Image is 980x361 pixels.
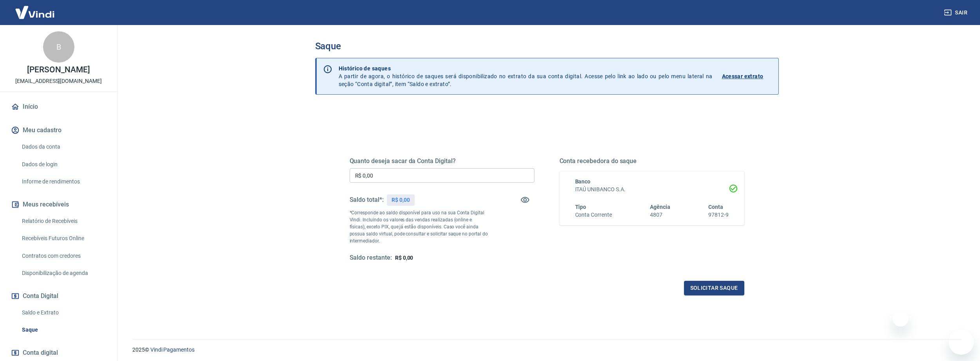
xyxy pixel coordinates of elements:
iframe: Button to launch messaging window [949,330,974,355]
a: Relatório de Recebíveis [19,213,108,229]
p: *Corresponde ao saldo disponível para uso na sua Conta Digital Vindi. Incluindo os valores das ve... [350,209,488,244]
span: R$ 0,00 [395,255,413,261]
span: Banco [575,178,591,185]
a: Acessar extrato [722,65,772,88]
button: Conta Digital [9,287,108,305]
span: Conta [708,204,723,210]
h5: Saldo total*: [350,196,384,204]
a: Dados da conta [19,139,108,155]
a: Recebíveis Futuros Online [19,230,108,246]
h6: Conta Corrente [575,211,612,219]
button: Sair [942,5,971,20]
button: Meus recebíveis [9,196,108,213]
h6: 4807 [650,211,670,219]
a: Início [9,98,108,115]
button: Solicitar saque [684,281,744,295]
p: A partir de agora, o histórico de saques será disponibilizado no extrato da sua conta digital. Ac... [339,65,713,88]
a: Vindi Pagamentos [150,347,195,353]
a: Informe de rendimentos [19,174,108,190]
h5: Saldo restante: [350,254,392,262]
p: [EMAIL_ADDRESS][DOMAIN_NAME] [15,77,102,85]
p: Acessar extrato [722,72,763,80]
h3: Saque [315,41,779,52]
iframe: Close message [893,311,908,327]
a: Saldo e Extrato [19,305,108,321]
a: Saque [19,322,108,338]
h6: ITAÚ UNIBANCO S.A. [575,185,729,194]
span: Tipo [575,204,587,210]
span: Conta digital [23,347,58,358]
a: Contratos com credores [19,248,108,264]
h6: 97812-9 [708,211,729,219]
p: Histórico de saques [339,65,713,72]
a: Dados de login [19,156,108,172]
p: 2025 © [132,346,961,354]
h5: Conta recebedora do saque [559,157,744,165]
h5: Quanto deseja sacar da Conta Digital? [350,157,534,165]
span: Agência [650,204,670,210]
p: R$ 0,00 [392,196,410,204]
a: Disponibilização de agenda [19,265,108,281]
img: Vindi [9,0,60,24]
p: [PERSON_NAME] [27,66,90,74]
button: Meu cadastro [9,122,108,139]
div: B [43,31,74,63]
